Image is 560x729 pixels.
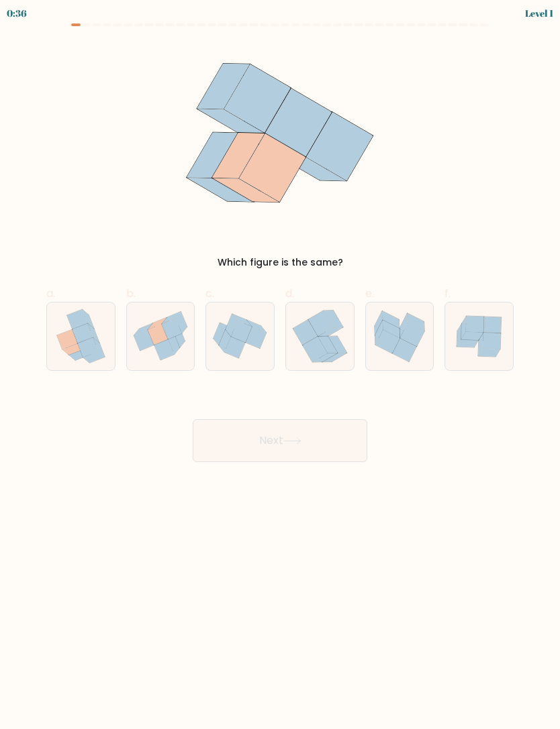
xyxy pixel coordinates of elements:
[46,286,55,301] span: a.
[126,286,136,301] span: b.
[205,286,214,301] span: c.
[7,6,27,20] div: 0:36
[54,256,506,270] div: Which figure is the same?
[365,286,374,301] span: e.
[285,286,294,301] span: d.
[193,419,367,462] button: Next
[445,286,451,301] span: f.
[525,6,553,20] div: Level 1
